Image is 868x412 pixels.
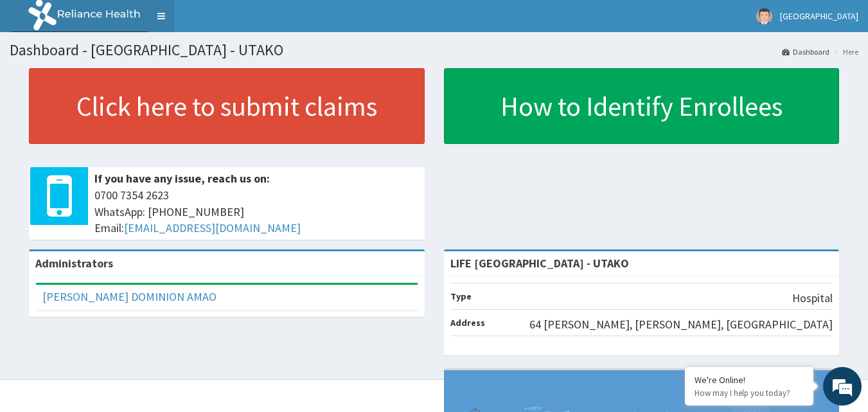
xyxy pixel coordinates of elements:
a: [EMAIL_ADDRESS][DOMAIN_NAME] [124,220,301,235]
a: Click here to submit claims [29,68,425,144]
h1: Dashboard - [GEOGRAPHIC_DATA] - UTAKO [10,42,858,58]
span: We're online! [75,124,177,254]
div: Chat with us now [67,72,216,89]
a: How to Identify Enrollees [444,68,840,144]
p: 64 [PERSON_NAME], [PERSON_NAME], [GEOGRAPHIC_DATA] [529,316,833,333]
span: 0700 7354 2623 WhatsApp: [PHONE_NUMBER] Email: [94,187,418,237]
li: Here [831,46,858,57]
div: We're Online! [695,374,804,386]
b: Address [450,317,485,328]
b: Administrators [35,256,113,271]
a: [PERSON_NAME] DOMINION AMAO [42,289,217,304]
p: Hospital [792,290,833,307]
b: Type [450,291,472,302]
a: Dashboard [782,46,829,57]
img: User Image [756,8,772,24]
span: [GEOGRAPHIC_DATA] [780,10,858,22]
textarea: Type your message and hit 'Enter' [6,275,245,320]
strong: LIFE [GEOGRAPHIC_DATA] - UTAKO [450,256,629,271]
img: d_794563401_company_1708531726252_794563401 [24,64,52,96]
div: Minimize live chat window [211,6,242,37]
p: How may I help you today? [695,388,804,399]
b: If you have any issue, reach us on: [94,171,270,186]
